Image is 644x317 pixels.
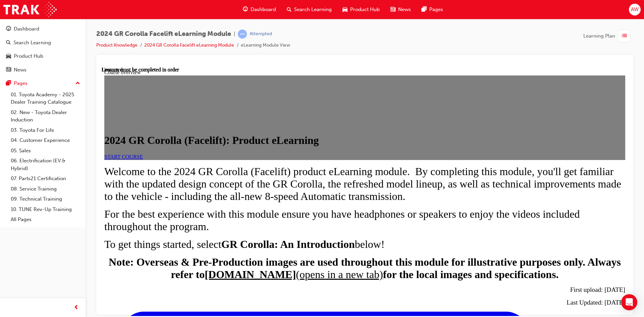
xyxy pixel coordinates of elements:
[3,37,83,49] a: Search Learning
[3,23,83,35] a: Dashboard
[3,171,283,183] span: To get things started, select below!
[398,6,411,13] span: News
[350,6,380,13] span: Product Hub
[465,232,524,239] span: Last Updated: [DATE]
[583,30,633,42] button: Learning Plan
[8,90,83,107] a: 01. Toyota Academy - 2025 Dealer Training Catalogue
[103,202,194,214] strong: [DOMAIN_NAME]
[3,77,83,90] button: Pages
[120,171,253,183] strong: GR Corolla: An Introduction
[281,3,337,16] a: search-iconSearch Learning
[6,81,11,87] span: pages-icon
[3,99,520,136] span: Welcome to the 2024 GR Corolla (Facelift) product eLearning module. By completing this module, yo...
[337,3,385,16] a: car-iconProduct Hub
[6,40,11,46] span: search-icon
[385,3,416,16] a: news-iconNews
[96,42,138,48] a: Product Knowledge
[14,80,28,87] div: Pages
[8,194,83,204] a: 09. Technical Training
[3,2,57,17] img: Trak
[622,32,627,40] span: list-icon
[621,294,637,310] div: Open Intercom Messenger
[287,5,291,14] span: search-icon
[6,26,11,32] span: guage-icon
[238,30,247,39] span: learningRecordVerb_ATTEMPT-icon
[8,214,83,225] a: All Pages
[103,202,281,214] a: [DOMAIN_NAME](opens in a new tab)
[294,6,332,13] span: Search Learning
[422,5,427,14] span: pages-icon
[14,52,43,60] div: Product Hub
[237,3,281,16] a: guage-iconDashboard
[7,189,519,214] strong: Note: Overseas & Pre-Production images are used throughout this module for illustrative purposes ...
[144,42,234,48] a: 2024 GR Corolla Facelift eLearning Module
[342,5,347,14] span: car-icon
[469,219,524,226] span: First upload: [DATE]
[243,5,248,14] span: guage-icon
[241,42,290,49] li: eLearning Module View
[75,79,80,88] span: up-icon
[3,67,524,80] h1: 2024 GR Corolla (Facelift): Product eLearning
[3,64,83,76] a: News
[8,107,83,125] a: 02. New - Toyota Dealer Induction
[8,135,83,146] a: 04. Customer Experience
[8,146,83,156] a: 05. Sales
[251,6,276,13] span: Dashboard
[8,156,83,173] a: 06. Electrification (EV & Hybrid)
[8,184,83,194] a: 08. Service Training
[6,67,11,73] span: news-icon
[3,50,83,62] a: Product Hub
[390,5,395,14] span: news-icon
[14,25,39,33] div: Dashboard
[3,21,83,77] button: DashboardSearch LearningProduct HubNews
[429,6,443,13] span: Pages
[74,304,79,312] span: prev-icon
[14,66,26,74] div: News
[281,202,457,214] strong: for the local images and specifications.
[8,125,83,136] a: 03. Toyota For Life
[416,3,448,16] a: pages-iconPages
[631,6,639,13] span: AW
[8,204,83,215] a: 10. TUNE Rev-Up Training
[3,141,478,166] span: For the best experience with this module ensure you have headphones or speakers to enjoy the vide...
[8,173,83,184] a: 07. Parts21 Certification
[96,30,231,38] span: 2024 GR Corolla Facelift eLearning Module
[583,32,615,40] span: Learning Plan
[13,39,51,47] div: Search Learning
[250,31,272,37] div: Attempted
[194,202,281,214] span: (opens in a new tab)
[234,30,235,38] span: |
[629,4,641,15] button: AW
[6,53,11,59] span: car-icon
[3,87,41,93] a: START COURSE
